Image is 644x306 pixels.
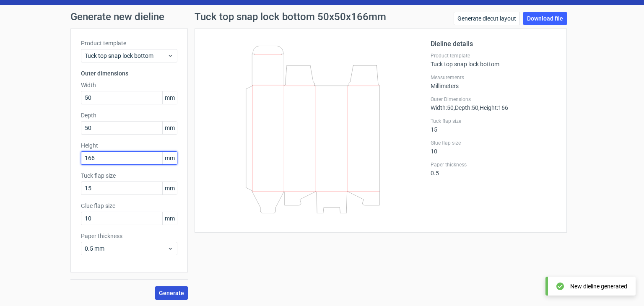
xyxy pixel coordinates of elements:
[162,122,177,134] span: mm
[570,282,627,290] div: New dieline generated
[454,104,478,111] span: , Depth : 50
[431,104,454,111] span: Width : 50
[155,286,188,300] button: Generate
[431,140,556,155] div: 10
[431,161,556,168] label: Paper thickness
[431,52,556,67] div: Tuck top snap lock bottom
[85,244,167,253] span: 0.5 mm
[81,69,177,78] h3: Outer dimensions
[431,39,556,49] h2: Dieline details
[431,74,556,89] div: Millimeters
[431,52,556,59] label: Product template
[478,104,508,111] span: , Height : 166
[159,290,184,296] span: Generate
[81,232,177,240] label: Paper thickness
[431,96,556,103] label: Outer Dimensions
[162,212,177,225] span: mm
[81,39,177,47] label: Product template
[162,152,177,164] span: mm
[70,12,574,22] h1: Generate new dieline
[523,12,567,25] a: Download file
[81,202,177,210] label: Glue flap size
[195,12,386,22] h1: Tuck top snap lock bottom 50x50x166mm
[81,81,177,89] label: Width
[81,171,177,180] label: Tuck flap size
[454,12,520,25] a: Generate diecut layout
[431,161,556,176] div: 0.5
[431,118,556,133] div: 15
[431,118,556,124] label: Tuck flap size
[85,52,167,60] span: Tuck top snap lock bottom
[431,74,556,81] label: Measurements
[81,141,177,150] label: Height
[162,182,177,194] span: mm
[162,91,177,104] span: mm
[81,111,177,119] label: Depth
[431,140,556,146] label: Glue flap size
